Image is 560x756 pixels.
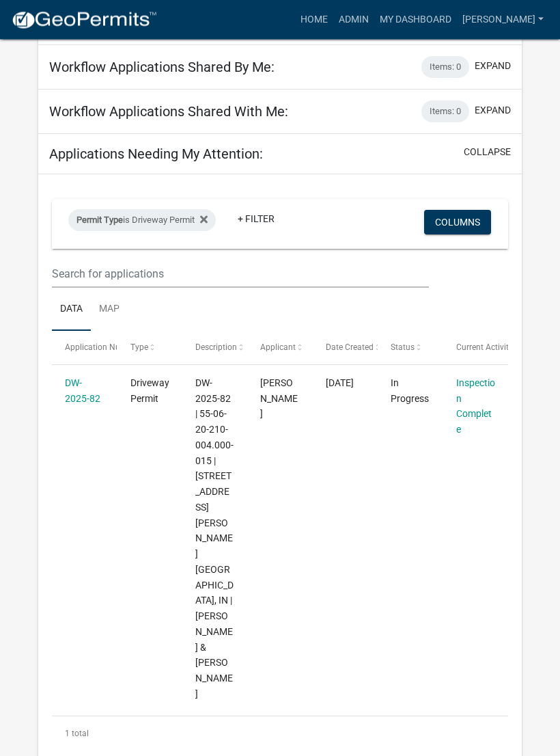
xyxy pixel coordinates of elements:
span: Date Created [326,343,374,353]
datatable-header-cell: Applicant [247,332,312,364]
button: expand [475,59,511,74]
a: Admin [333,7,374,33]
span: 02/10/2025 [326,378,354,389]
a: Data [52,288,91,332]
h5: Applications Needing My Attention: [49,146,263,163]
a: + Filter [227,207,285,232]
span: Driveway Permit [130,378,169,405]
button: expand [475,104,511,118]
a: Map [91,288,128,332]
a: Inspection Complete [456,378,495,435]
span: In Progress [391,378,429,405]
a: My Dashboard [374,7,457,33]
span: Amanda Brooks [260,378,298,420]
span: Permit Type [76,215,123,226]
span: Applicant [260,343,296,353]
datatable-header-cell: Description [182,332,247,364]
a: [PERSON_NAME] [457,7,549,33]
div: is Driveway Permit [68,210,216,232]
datatable-header-cell: Status [378,332,443,364]
datatable-header-cell: Application Number [52,332,117,364]
span: DW-2025-82 | 55-06-20-210-004.000-015 | 5179 E. Watson Rd. Mooresville, IN | DYE MICHAEL & DONNA [195,378,234,700]
datatable-header-cell: Date Created [313,332,378,364]
span: Application Number [65,343,139,353]
input: Search for applications [52,260,429,288]
h5: Workflow Applications Shared By Me: [49,59,275,76]
a: DW-2025-82 [65,378,100,405]
span: Current Activity [456,343,513,353]
button: Columns [424,211,491,235]
a: Home [295,7,333,33]
div: Items: 0 [421,101,469,123]
span: Type [130,343,148,353]
div: 1 total [52,717,508,751]
button: collapse [464,146,511,160]
div: Items: 0 [421,57,469,79]
span: Status [391,343,415,353]
datatable-header-cell: Current Activity [443,332,508,364]
h5: Workflow Applications Shared With Me: [49,104,288,120]
span: Description [195,343,237,353]
datatable-header-cell: Type [117,332,182,364]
